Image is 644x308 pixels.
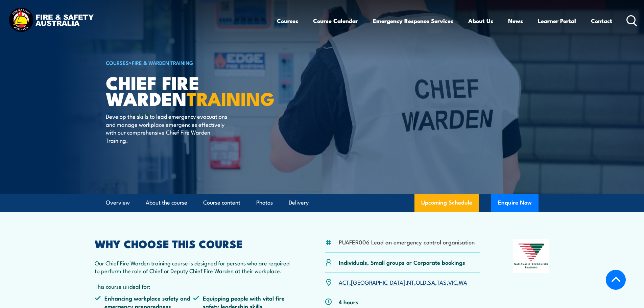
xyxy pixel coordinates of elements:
[106,58,273,67] h6: >
[508,12,523,30] a: News
[491,194,539,212] button: Enquire Now
[187,84,275,112] strong: TRAINING
[591,12,612,30] a: Contact
[95,239,292,248] h2: WHY CHOOSE THIS COURSE
[437,278,447,286] a: TAS
[513,239,550,273] img: Nationally Recognised Training logo.
[106,112,229,144] p: Develop the skills to lead emergency evacuations and manage workplace emergencies effectively wit...
[538,12,576,30] a: Learner Portal
[373,12,453,30] a: Emergency Response Services
[106,74,273,106] h1: Chief Fire Warden
[106,59,129,66] a: COURSES
[407,278,414,286] a: NT
[313,12,358,30] a: Course Calendar
[277,12,298,30] a: Courses
[459,278,467,286] a: WA
[146,194,187,212] a: About the course
[95,259,292,275] p: Our Chief Fire Warden training course is designed for persons who are required to perform the rol...
[339,258,465,266] p: Individuals, Small groups or Corporate bookings
[416,278,426,286] a: QLD
[95,282,292,290] p: This course is ideal for:
[203,194,240,212] a: Course content
[448,278,457,286] a: VIC
[428,278,435,286] a: SA
[339,298,358,306] p: 4 hours
[132,59,193,66] a: Fire & Warden Training
[468,12,493,30] a: About Us
[339,238,475,246] li: PUAFER006 Lead an emergency control organisation
[106,194,130,212] a: Overview
[339,278,349,286] a: ACT
[351,278,405,286] a: [GEOGRAPHIC_DATA]
[339,278,467,286] p: , , , , , , ,
[256,194,273,212] a: Photos
[414,194,479,212] a: Upcoming Schedule
[289,194,309,212] a: Delivery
